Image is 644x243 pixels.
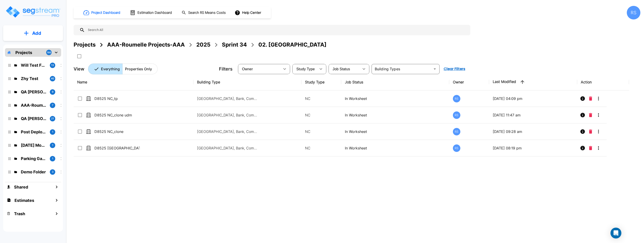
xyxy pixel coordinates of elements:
div: Select [329,63,359,75]
p: [GEOGRAPHIC_DATA], Bank, Commercial Property Site [197,112,258,118]
button: Everything [88,64,123,74]
p: 9 [52,90,53,94]
p: 21 [51,117,54,120]
p: Demo Folder [21,169,46,175]
p: In Worksheet [345,129,445,134]
p: In Worksheet [345,112,445,118]
p: May 13 Models [21,142,46,148]
button: Open [432,66,438,72]
p: [DATE] 04:09 pm [493,96,573,101]
p: 40 [51,77,54,80]
button: More-Options [594,94,603,103]
h1: Estimation Dashboard [137,10,172,15]
input: Search All [85,25,468,35]
span: Study Type [296,67,315,71]
button: Delete [587,144,594,153]
span: Owner [242,67,253,71]
h1: Search RS Means Costs [188,10,226,15]
img: Logo [5,5,61,18]
div: 02. [GEOGRAPHIC_DATA] [258,41,327,49]
button: Delete [587,94,594,103]
div: AAA-Roumelle Projects-AAA [107,41,185,49]
p: Zhy Test [21,75,46,82]
p: Will Test Folder 10/12 [21,62,46,68]
input: Building Types [373,66,431,72]
p: 166 [47,51,51,54]
p: QA LUNA 2025 [21,89,46,95]
p: 1 [52,143,53,147]
button: Estimation Dashboard [128,8,174,17]
button: Info [578,111,587,120]
th: Study Type [301,74,341,90]
span: Job Status [333,67,350,71]
p: In Worksheet [345,145,445,151]
p: View [74,66,84,72]
button: SelectAll [75,52,84,61]
p: QA LUNA 2024 [21,116,46,122]
p: [DATE] 08:19 pm [493,145,573,151]
div: Projects [74,41,96,49]
div: Select [293,63,316,75]
p: 3 [52,170,53,174]
p: NC [305,145,338,151]
button: Clear Filters [442,64,467,73]
p: [GEOGRAPHIC_DATA], Bank, Commercial Property Site [197,96,258,101]
div: Open Intercom Messenger [610,228,621,238]
p: NC [305,112,338,118]
div: RS [627,6,640,19]
h1: Project Dashboard [91,10,120,15]
p: Projects [15,50,32,56]
h1: Estimates [14,197,34,203]
p: [GEOGRAPHIC_DATA], Bank, Commercial Property Site [197,129,258,134]
button: Info [578,144,587,153]
button: Delete [587,127,594,136]
p: 7 [52,103,53,107]
p: Properties Only [125,66,152,72]
div: RS [453,144,460,152]
p: D8525 NC_clone [94,129,140,134]
p: Filters [219,66,233,72]
div: RS [453,111,460,119]
p: 1 [52,157,53,160]
p: Parking Garage [21,156,46,162]
h1: Shared [14,184,28,190]
button: Properties Only [122,64,158,74]
button: More-Options [594,127,603,136]
p: [DATE] 09:28 am [493,129,573,134]
p: D8525 NC_tp [94,96,140,101]
div: 2025 [196,41,210,49]
th: Building Type [193,74,301,90]
p: In Worksheet [345,96,445,101]
th: Job Status [341,74,449,90]
th: Owner [449,74,489,90]
button: Project Dashboard [82,8,123,18]
p: Add [32,30,41,37]
button: Add [3,27,63,40]
button: Info [578,94,587,103]
th: Action [577,74,629,90]
p: D8525 [GEOGRAPHIC_DATA] [94,145,140,151]
button: Search RS Means Costs [180,8,228,17]
p: [GEOGRAPHIC_DATA], Bank, Commercial Property Site [197,145,258,151]
th: Name [74,74,193,90]
p: NC [305,129,338,134]
div: Platform [88,64,158,74]
div: Select [239,63,280,75]
p: 13 [51,63,54,67]
button: Help Center [234,8,263,17]
button: Info [578,127,587,136]
div: Sprint 34 [222,41,247,49]
p: 1 [52,130,53,134]
p: AAA-Roumelle Projects-AAA [21,102,46,108]
div: RS [453,95,460,102]
p: Everything [101,66,120,72]
button: Delete [587,111,594,120]
p: D8525 NC_clone udm [94,112,140,118]
p: Post Deployment Test [21,129,46,135]
p: [DATE] 11:47 am [493,112,573,118]
th: Last Modified [489,74,577,90]
button: More-Options [594,144,603,153]
div: RS [453,128,460,135]
button: More-Options [594,111,603,120]
h1: Trash [14,211,25,217]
